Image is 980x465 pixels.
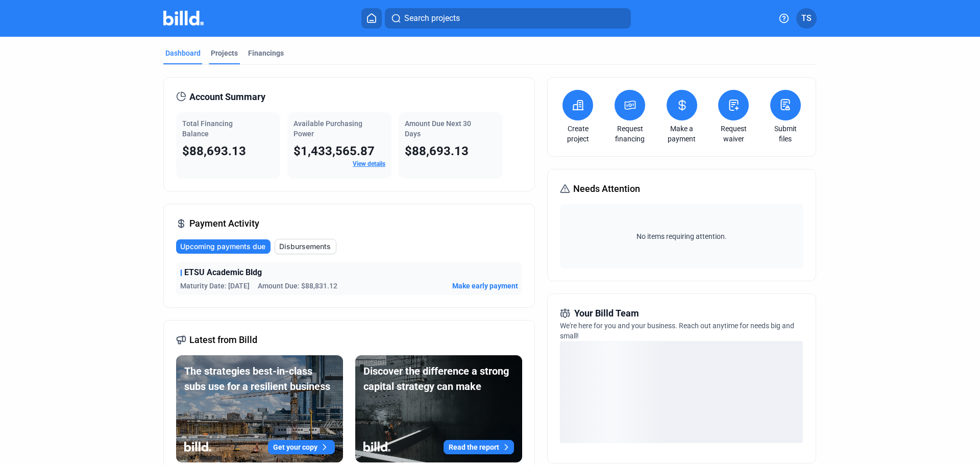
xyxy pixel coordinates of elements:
button: Get your copy [268,440,335,454]
div: Projects [211,48,238,58]
a: Submit files [768,124,803,144]
span: Needs Attention [573,182,640,196]
span: $88,693.13 [182,144,246,158]
span: Amount Due: $88,831.12 [258,281,337,291]
button: Disbursements [275,239,336,254]
span: Amount Due Next 30 Days [405,119,471,138]
span: No items requiring attention. [564,231,799,241]
a: Request waiver [716,124,751,144]
button: TS [796,8,817,29]
span: Latest from Billd [189,333,257,347]
button: Search projects [385,8,631,29]
a: View details [353,160,385,167]
span: We're here for you and your business. Reach out anytime for needs big and small! [560,322,794,340]
span: Your Billd Team [574,306,639,321]
span: Total Financing Balance [182,119,233,138]
span: Maturity Date: [DATE] [180,281,250,291]
button: Make early payment [452,281,518,291]
span: TS [801,12,812,25]
span: $1,433,565.87 [293,144,375,158]
img: Billd Company Logo [163,11,204,26]
div: Financings [248,48,284,58]
div: Dashboard [165,48,201,58]
span: Available Purchasing Power [293,119,362,138]
span: $88,693.13 [405,144,469,158]
a: Create project [560,124,596,144]
a: Make a payment [664,124,700,144]
span: Disbursements [279,241,331,252]
button: Upcoming payments due [176,239,271,254]
button: Read the report [444,440,514,454]
span: Account Summary [189,90,265,104]
span: Payment Activity [189,216,259,231]
div: loading [560,341,803,443]
div: Discover the difference a strong capital strategy can make [363,363,514,394]
div: The strategies best-in-class subs use for a resilient business [184,363,335,394]
span: Upcoming payments due [180,241,265,252]
span: ETSU Academic Bldg [184,266,262,279]
a: Request financing [612,124,648,144]
span: Search projects [404,12,460,25]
